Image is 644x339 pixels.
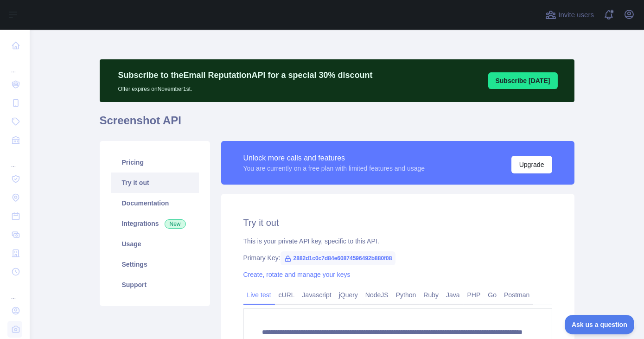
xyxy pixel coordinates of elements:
[243,164,425,173] div: You are currently on a free plan with limited features and usage
[420,288,442,302] a: Ruby
[7,150,22,169] div: ...
[7,282,22,301] div: ...
[488,72,558,89] button: Subscribe [DATE]
[243,153,425,164] div: Unlock more calls and features
[118,69,373,82] p: Subscribe to the Email Reputation API for a special 30 % discount
[243,288,275,302] a: Live test
[111,152,199,173] a: Pricing
[243,253,552,262] div: Primary Key:
[511,156,552,173] button: Upgrade
[299,288,335,302] a: Javascript
[500,288,533,302] a: Postman
[111,213,199,234] a: Integrations New
[392,288,420,302] a: Python
[558,10,594,20] span: Invite users
[362,288,392,302] a: NodeJS
[565,315,635,334] iframe: Toggle Customer Support
[111,275,199,295] a: Support
[464,288,485,302] a: PHP
[543,7,596,22] button: Invite users
[111,234,199,254] a: Usage
[243,237,552,246] div: This is your private API key, specific to this API.
[111,193,199,213] a: Documentation
[111,254,199,275] a: Settings
[243,216,552,229] h2: Try it out
[165,219,186,229] span: New
[275,288,299,302] a: cURL
[281,251,396,265] span: 2882d1c0c7d84e60874596492b880f08
[7,56,22,74] div: ...
[484,288,500,302] a: Go
[118,82,373,93] p: Offer expires on November 1st.
[335,288,362,302] a: jQuery
[111,173,199,193] a: Try it out
[442,288,464,302] a: Java
[100,113,574,135] h1: Screenshot API
[243,271,351,278] a: Create, rotate and manage your keys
